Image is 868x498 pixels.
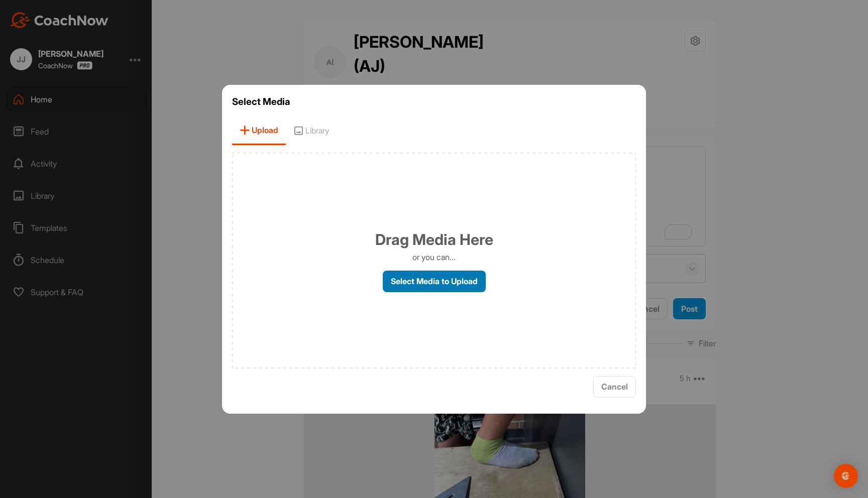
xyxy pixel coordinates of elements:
[593,376,636,398] button: Cancel
[286,116,337,145] span: Library
[232,95,636,109] h3: Select Media
[383,271,486,292] label: Select Media to Upload
[601,382,628,392] span: Cancel
[232,116,286,145] span: Upload
[834,464,858,488] div: Open Intercom Messenger
[375,228,493,251] h1: Drag Media Here
[412,251,456,263] p: or you can...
